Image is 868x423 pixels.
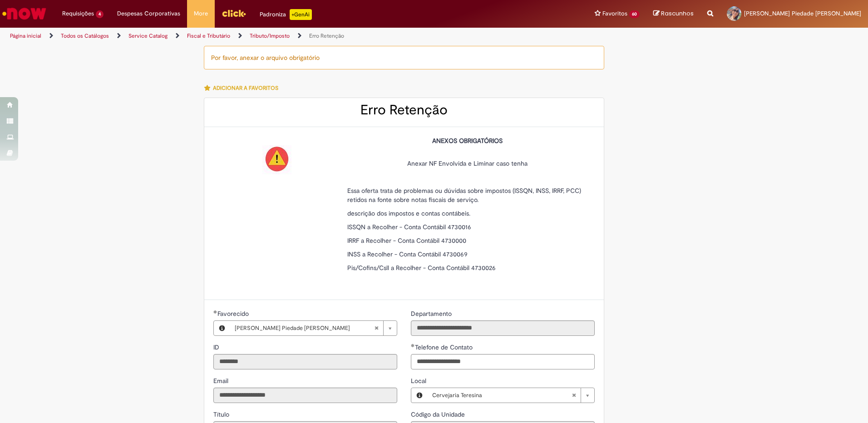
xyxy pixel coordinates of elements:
[347,150,588,168] p: Anexar NF Envolvida e Liminar caso tenha
[128,32,168,39] a: Service Catalog
[235,321,374,335] span: [PERSON_NAME] Piedade [PERSON_NAME]
[217,310,251,318] span: Necessários - Favorecido
[411,344,415,347] span: Obrigatório Preenchido
[290,9,312,20] p: +GenAi
[213,354,397,369] input: ID
[213,343,221,352] label: Somente leitura - ID
[62,9,94,18] span: Requisições
[213,343,221,351] span: Somente leitura - ID
[204,79,283,98] button: Adicionar a Favoritos
[415,343,474,351] span: Telefone de Contato
[411,310,454,318] span: Somente leitura - Departamento
[347,209,588,218] p: descrição dos impostos e contas contábeis.
[262,145,291,174] img: Erro Retenção
[629,10,640,18] span: 60
[230,321,397,335] a: [PERSON_NAME] Piedade [PERSON_NAME]Limpar campo Favorecido
[194,9,208,18] span: More
[567,388,581,403] abbr: Limpar campo Local
[602,9,627,18] span: Favoritos
[744,10,861,17] span: [PERSON_NAME] Piedade [PERSON_NAME]
[204,46,604,69] div: Por favor, anexar o arquivo obrigatório
[250,32,290,39] a: Tributo/Imposto
[309,32,344,39] a: Erro Retenção
[187,32,230,39] a: Fiscal e Tributário
[213,410,231,418] span: Somente leitura - Título
[213,376,230,385] label: Somente leitura - Email
[411,354,595,369] input: Telefone de Contato
[213,103,595,118] h2: Erro Retenção
[10,32,41,39] a: Página inicial
[347,186,588,204] p: Essa oferta trata de problemas ou dúvidas sobre impostos (ISSQN, INSS, IRRF, PCC) retidos na font...
[428,388,594,403] a: Cervejaria TeresinaLimpar campo Local
[411,320,595,336] input: Departamento
[213,84,278,92] span: Adicionar a Favoritos
[411,410,467,418] span: Somente leitura - Código da Unidade
[432,388,572,403] span: Cervejaria Teresina
[347,250,588,259] p: INSS a Recolher - Conta Contábil 4730069
[347,222,588,231] p: ISSQN a Recolher - Conta Contábil 4730016
[96,10,104,18] span: 4
[222,6,246,20] img: click_logo_yellow_360x200.png
[661,9,694,18] span: Rascunhos
[370,321,383,335] abbr: Limpar campo Favorecido
[411,388,428,403] button: Local, Visualizar este registro Cervejaria Teresina
[213,388,397,403] input: Email
[213,310,217,314] span: Obrigatório Preenchido
[1,5,48,23] img: ServiceNow
[117,9,180,18] span: Despesas Corporativas
[214,321,230,335] button: Favorecido, Visualizar este registro Maria Da Piedade Veloso Claves De Oliveira
[7,28,572,44] ul: Trilhas de página
[213,410,231,419] label: Somente leitura - Título
[347,263,588,272] p: Pis/Cofins/Csll a Recolher - Conta Contábil 4730026
[347,236,588,245] p: IRRF a Recolher - Conta Contábil 4730000
[61,32,109,39] a: Todos os Catálogos
[653,10,694,18] a: Rascunhos
[411,377,428,385] span: Local
[260,9,312,20] div: Padroniza
[432,137,503,145] strong: ANEXOS OBRIGATÓRIOS
[213,377,230,385] span: Somente leitura - Email
[411,309,454,318] label: Somente leitura - Departamento
[411,410,467,419] label: Somente leitura - Código da Unidade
